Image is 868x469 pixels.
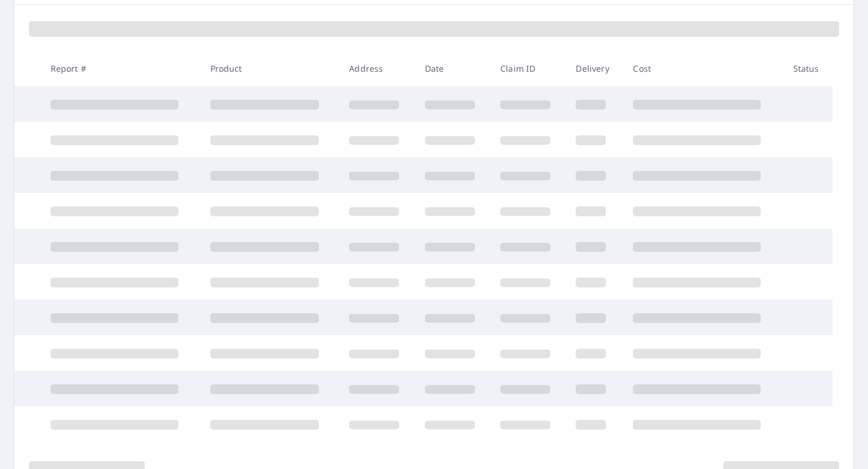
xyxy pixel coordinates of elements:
[415,51,491,86] th: Date
[623,51,783,86] th: Cost
[41,51,201,86] th: Report #
[491,51,566,86] th: Claim ID
[339,51,415,86] th: Address
[784,51,833,86] th: Status
[201,51,340,86] th: Product
[566,51,623,86] th: Delivery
